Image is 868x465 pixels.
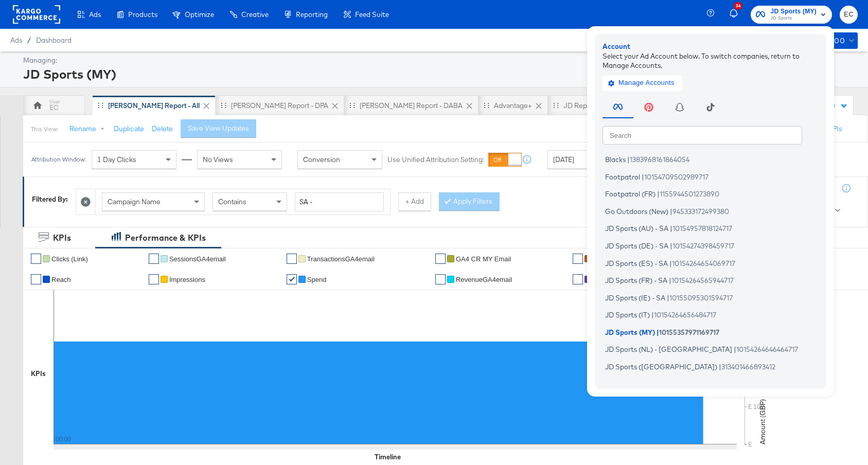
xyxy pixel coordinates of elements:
[241,10,269,19] span: Creative
[307,255,375,263] span: TransactionsGA4email
[287,254,297,264] a: ✔
[36,36,72,44] span: Dashboard
[221,102,226,108] div: Drag to reorder tab
[719,362,721,370] span: |
[185,10,214,19] span: Optimize
[627,155,630,164] span: |
[605,224,668,233] span: JD Sports (AU) - SA
[218,197,246,206] span: Contains
[22,36,36,44] span: /
[672,241,734,249] span: 10154274398459717
[563,101,668,111] div: JD Report - Supplier Funded (SF)
[605,190,656,198] span: Footpatrol (FR)
[669,259,672,267] span: |
[728,5,746,25] button: 34
[605,276,667,284] span: JD Sports (FR) - SA
[670,241,672,249] span: |
[734,2,742,10] div: 34
[840,6,858,24] button: EC
[169,276,205,283] span: Impressions
[603,42,819,51] div: Account
[125,232,206,244] div: Performance & KPIs
[114,124,144,134] button: Duplicate
[31,156,86,163] div: Attribution Window:
[630,155,689,164] span: 1383968161864054
[670,224,672,233] span: |
[31,369,46,379] div: KPIs
[770,14,817,23] span: JD Sports
[31,274,41,284] a: ✔
[573,274,583,284] a: ✔
[231,101,328,111] div: [PERSON_NAME] Report - DPA
[31,254,41,264] a: ✔
[605,259,668,267] span: JD Sports (ES) - SA
[169,255,226,263] span: SessionsGA4email
[844,9,854,21] span: EC
[484,102,489,108] div: Drag to reorder tab
[456,276,512,283] span: RevenueGA4email
[734,345,736,353] span: |
[98,102,103,108] div: Drag to reorder tab
[672,259,735,267] span: 10154264654069717
[605,362,717,370] span: JD Sports ([GEOGRAPHIC_DATA])
[660,190,719,198] span: 1155944501273890
[435,254,446,264] a: ✔
[603,51,819,70] div: Select your Ad Account below. To switch companies, return to Manage Accounts.
[387,155,484,165] label: Use Unified Attribution Setting:
[349,102,355,108] div: Drag to reorder tab
[670,207,672,215] span: |
[751,6,832,24] button: JD Sports (MY)JD Sports
[97,155,136,164] span: 1 Day Clicks
[53,232,71,244] div: KPIs
[671,276,734,284] span: 10154264565944717
[49,103,59,113] div: EC
[605,155,626,164] span: Blacks
[656,380,658,388] span: |
[642,172,644,181] span: |
[355,10,389,19] span: Feed Suite
[605,328,655,336] span: JD Sports (MY)
[654,311,716,319] span: 10154264656484717
[605,311,650,319] span: JD Sports (IT)
[375,452,401,462] div: Timeline
[23,56,855,65] div: Managing:
[23,65,855,83] div: JD Sports (MY)
[494,101,532,111] div: Advantage+
[108,101,200,111] div: [PERSON_NAME] Report - All
[605,207,668,215] span: Go Outdoors (New)
[149,274,159,284] a: ✔
[296,10,328,19] span: Reporting
[644,172,708,181] span: 10154709502989717
[721,362,775,370] span: 313401466893412
[149,254,159,264] a: ✔
[573,254,583,264] a: ✔
[672,207,729,215] span: 945333172499380
[307,276,327,283] span: Spend
[51,276,71,283] span: Reach
[657,190,660,198] span: |
[31,125,58,133] div: This View:
[603,75,682,91] button: Manage Accounts
[605,345,732,353] span: JD Sports (NL) - [GEOGRAPHIC_DATA]
[287,274,297,284] a: ✔
[605,172,640,181] span: Footpatrol
[295,192,384,211] input: Enter a search term
[651,311,654,319] span: |
[667,293,669,301] span: |
[610,77,675,89] span: Manage Accounts
[62,120,116,138] button: Rename
[672,224,732,233] span: 10154957818124717
[605,293,665,301] span: JD Sports (IE) - SA
[669,276,671,284] span: |
[360,101,463,111] div: [PERSON_NAME] Report - DABA
[128,10,157,19] span: Products
[456,255,511,263] span: GA4 CR MY Email
[152,124,173,134] button: Delete
[669,293,733,301] span: 10155095301594717
[108,197,161,206] span: Campaign Name
[89,10,101,19] span: Ads
[758,399,767,444] text: Amount (GBP)
[605,380,654,388] span: JD Sports (SG)
[605,241,668,249] span: JD Sports (DE) - SA
[32,194,68,204] div: Filtered By:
